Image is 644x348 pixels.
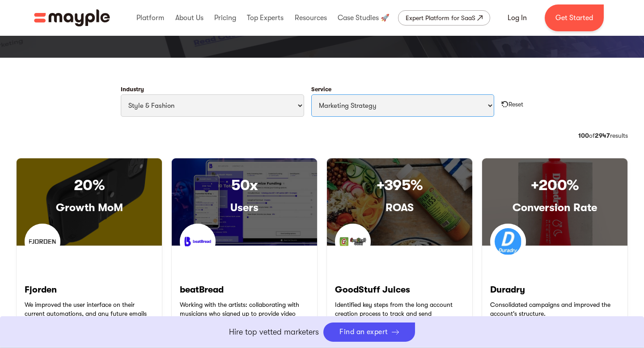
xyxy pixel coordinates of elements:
[545,4,604,31] a: Get Started
[339,328,388,336] div: Find an expert
[17,158,162,246] a: 20%Growth MoM
[327,177,472,194] h3: +395%
[172,201,317,214] h3: Users
[229,326,319,338] p: Hire top vetted marketers
[17,201,162,214] h3: Growth MoM
[172,158,317,246] a: 50xUsers
[497,7,538,29] a: Log In
[406,13,475,23] div: Expert Platform for SaaS
[501,101,508,108] img: reset all filters
[578,131,628,140] div: of results
[16,79,628,124] form: Filter Cases Form
[482,201,627,214] h3: Conversion Rate
[578,132,589,139] strong: 100
[508,100,523,109] div: Reset
[17,177,162,194] h3: 20%
[292,4,329,32] div: Resources
[212,4,238,32] div: Pricing
[172,177,317,194] h3: 50x
[482,177,627,194] h3: +200%
[34,9,110,26] a: home
[173,4,206,32] div: About Us
[121,86,304,92] label: Industry
[311,86,495,92] label: Service
[595,132,610,139] strong: 2947
[482,158,627,246] a: +200%Conversion Rate
[398,10,490,25] a: Expert Platform for SaaS
[134,4,166,32] div: Platform
[34,9,110,26] img: Mayple logo
[327,201,472,214] h3: ROAS
[245,4,286,32] div: Top Experts
[327,158,472,246] a: +395%ROAS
